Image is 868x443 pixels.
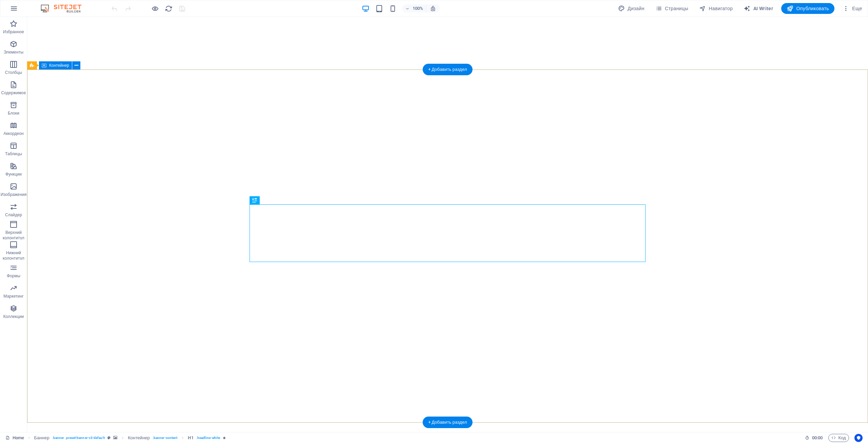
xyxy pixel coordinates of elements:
i: Перезагрузить страницу [165,5,173,13]
span: . banner .preset-banner-v3-default [52,434,105,442]
button: Опубликовать [781,3,834,14]
i: Этот элемент включает фон [113,436,117,440]
button: AI Writer [741,3,776,14]
div: + Добавить раздел [423,417,473,428]
span: 00 00 [812,434,823,442]
h6: Время сеанса [805,434,823,442]
button: Usercentrics [854,434,863,442]
i: Элемент содержит анимацию [223,436,226,440]
p: Элементы [4,49,23,55]
p: Функции [5,172,22,177]
p: Формы [7,273,20,279]
span: Щелкните, чтобы выбрать. Дважды щелкните, чтобы изменить [128,434,150,442]
span: . banner-content [153,434,177,442]
span: Код [831,434,846,442]
p: Коллекции [3,314,24,319]
p: Столбцы [5,70,22,75]
span: Щелкните, чтобы выбрать. Дважды щелкните, чтобы изменить [34,434,50,442]
span: Контейнер [49,63,69,67]
p: Маркетинг [3,294,23,299]
p: Изображения [1,192,27,197]
span: Страницы [655,5,688,12]
span: : [817,435,818,440]
p: Слайдер [5,212,22,218]
p: Таблицы [5,151,22,157]
div: + Добавить раздел [423,64,473,75]
span: Дизайн [618,5,645,12]
p: Содержимое [1,90,26,96]
button: Нажмите здесь, чтобы выйти из режима предварительного просмотра и продолжить редактирование [151,4,159,13]
span: Навигатор [699,5,733,12]
nav: breadcrumb [34,434,226,442]
span: Опубликовать [787,5,829,12]
span: Еще [843,5,862,12]
i: Этот элемент является настраиваемым пресетом [107,436,111,440]
div: Дизайн (Ctrl+Alt+Y) [615,3,647,14]
button: reload [164,4,173,13]
p: Избранное [3,29,24,35]
span: . headline-white [196,434,220,442]
button: Навигатор [696,3,735,14]
p: Блоки [8,110,19,116]
span: AI Writer [744,5,773,12]
button: Дизайн [615,3,647,14]
span: Щелкните, чтобы выбрать. Дважды щелкните, чтобы изменить [188,434,193,442]
p: Аккордеон [3,131,24,136]
h6: 100% [412,4,423,13]
button: Код [828,434,849,442]
button: Еще [840,3,865,14]
img: Editor Logo [39,4,90,13]
i: При изменении размера уровень масштабирования подстраивается автоматически в соответствии с выбра... [430,5,436,12]
button: Страницы [653,3,691,14]
a: Щелкните для отмены выбора. Дважды щелкните, чтобы открыть Страницы [5,434,24,442]
button: 100% [402,4,426,13]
